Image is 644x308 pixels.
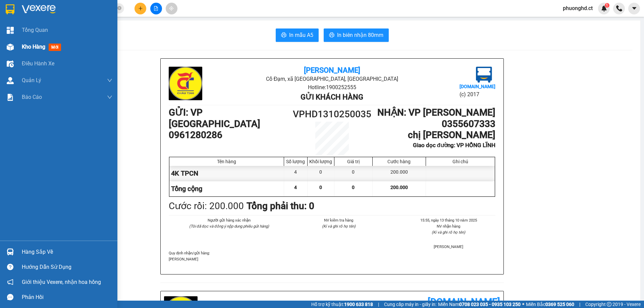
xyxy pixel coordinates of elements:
strong: 0369 525 060 [545,302,574,307]
b: GỬI : VP [GEOGRAPHIC_DATA] [8,49,100,71]
b: GỬI : VP [GEOGRAPHIC_DATA] [169,107,260,129]
b: NHẬN : VP [PERSON_NAME] [377,107,495,118]
img: logo.jpg [8,8,42,42]
div: Giá trị [336,159,371,164]
h1: chị [PERSON_NAME] [373,129,495,141]
button: aim [166,3,177,14]
b: [DOMAIN_NAME] [428,296,500,307]
span: Miền Bắc [526,301,574,308]
img: logo.jpg [476,67,492,83]
span: message [7,294,13,300]
div: Khối lượng [309,159,332,164]
span: question-circle [7,264,13,270]
span: down [107,78,112,83]
li: NV nhận hàng [402,223,495,229]
button: printerIn biên nhận 80mm [324,28,389,42]
span: notification [7,279,13,285]
div: Hướng dẫn sử dụng [22,262,112,272]
li: Người gửi hàng xác nhận [182,217,276,223]
span: 0 [352,185,355,190]
span: Giới thiệu Vexere, nhận hoa hồng [22,278,101,286]
span: caret-down [631,5,637,11]
span: printer [281,32,286,39]
li: [PERSON_NAME] [402,244,495,250]
li: Cổ Đạm, xã [GEOGRAPHIC_DATA], [GEOGRAPHIC_DATA] [223,75,441,83]
span: Điều hành xe [22,59,54,68]
span: printer [329,32,334,39]
div: Cước hàng [374,159,424,164]
div: 4K TPCN [169,166,284,181]
li: 15:55, ngày 13 tháng 10 năm 2025 [402,217,495,223]
strong: 1900 633 818 [344,302,373,307]
div: Quy định nhận/gửi hàng : [169,250,495,262]
span: In biên nhận 80mm [337,31,383,39]
b: Tổng phải thu: 0 [247,200,314,211]
div: Số lượng [286,159,306,164]
span: Tổng cộng [171,185,202,193]
b: Gửi khách hàng [301,93,363,101]
b: Giao dọc đường: VP HỒNG LĨNH [413,142,495,148]
b: [PERSON_NAME] [304,66,360,74]
span: 4 [294,185,297,190]
img: icon-new-feature [601,5,607,11]
button: printerIn mẫu A5 [276,28,319,42]
span: plus [138,6,143,11]
li: (c) 2017 [460,90,495,99]
span: Cung cấp máy in - giấy in: [384,301,436,308]
h1: 0961280286 [169,129,291,141]
img: logo.jpg [169,67,202,100]
span: 0 [319,185,322,190]
div: 0 [308,166,334,181]
span: 1 [606,3,608,8]
img: warehouse-icon [7,248,14,255]
span: aim [169,6,174,11]
sup: 1 [605,3,609,8]
img: phone-icon [616,5,622,11]
span: down [107,95,112,100]
span: 200.000 [390,185,408,190]
strong: 0708 023 035 - 0935 103 250 [459,302,521,307]
span: Báo cáo [22,93,42,101]
img: dashboard-icon [7,27,14,34]
span: | [579,301,580,308]
button: plus [135,3,146,14]
li: NV kiểm tra hàng [292,217,385,223]
div: 0 [334,166,373,181]
div: Phản hồi [22,292,112,302]
span: Hỗ trợ kỹ thuật: [311,301,373,308]
span: copyright [607,302,611,307]
i: (Kí và ghi rõ họ tên) [432,230,465,235]
img: warehouse-icon [7,77,14,84]
li: Hotline: 1900252555 [223,83,441,91]
span: Tổng Quan [22,26,48,34]
div: Hàng sắp về [22,247,112,257]
div: 200.000 [373,166,426,181]
button: file-add [150,3,162,14]
span: mới [49,44,61,51]
button: caret-down [628,3,640,14]
div: 4 [284,166,308,181]
span: file-add [154,6,158,11]
img: warehouse-icon [7,44,14,51]
i: (Kí và ghi rõ họ tên) [322,224,356,229]
img: solution-icon [7,94,14,101]
li: Hotline: 1900252555 [63,25,280,33]
h1: VPHD1310250035 [291,107,373,122]
span: Quản Lý [22,76,41,84]
span: close-circle [117,5,121,12]
img: logo-vxr [6,4,14,14]
span: phuonghd.ct [557,4,598,12]
span: Kho hàng [22,44,45,50]
b: [DOMAIN_NAME] [460,84,495,89]
div: Ghi chú [428,159,493,164]
div: Cước rồi : 200.000 [169,199,244,213]
p: [PERSON_NAME] [169,256,495,262]
img: warehouse-icon [7,60,14,67]
span: Miền Nam [438,301,521,308]
h1: 0355607333 [373,118,495,130]
li: Cổ Đạm, xã [GEOGRAPHIC_DATA], [GEOGRAPHIC_DATA] [63,16,280,25]
i: (Tôi đã đọc và đồng ý nộp dung phiếu gửi hàng) [189,224,269,229]
div: Tên hàng [171,159,282,164]
span: In mẫu A5 [289,31,313,39]
span: close-circle [117,6,121,10]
